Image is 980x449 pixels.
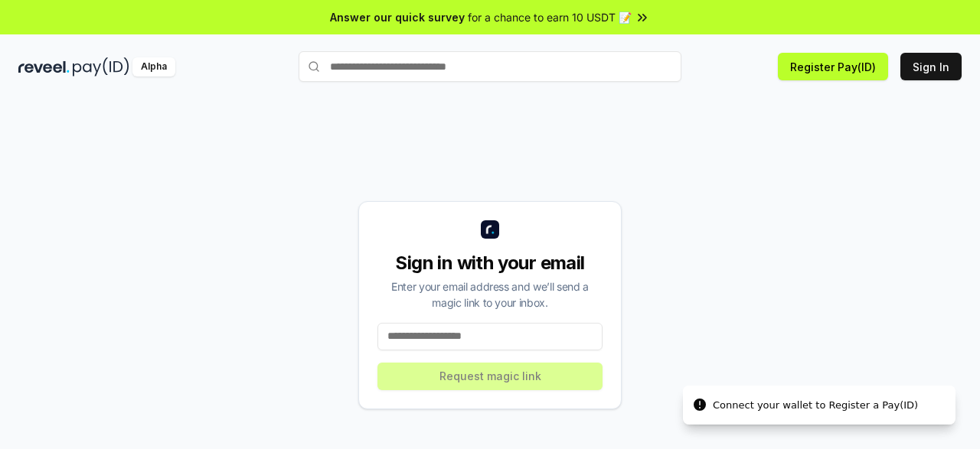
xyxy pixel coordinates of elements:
span: Answer our quick survey [330,9,465,25]
button: Register Pay(ID) [778,53,888,80]
div: Enter your email address and we’ll send a magic link to your inbox. [377,278,603,311]
img: reveel_dark [18,57,70,76]
div: Sign in with your email [377,251,603,275]
span: for a chance to earn 10 USDT 📝 [468,9,632,25]
div: Connect your wallet to Register a Pay(ID) [713,398,918,413]
img: logo_small [481,220,499,239]
div: Alpha [132,57,175,76]
button: Sign In [900,53,962,80]
img: pay_id [73,57,129,76]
